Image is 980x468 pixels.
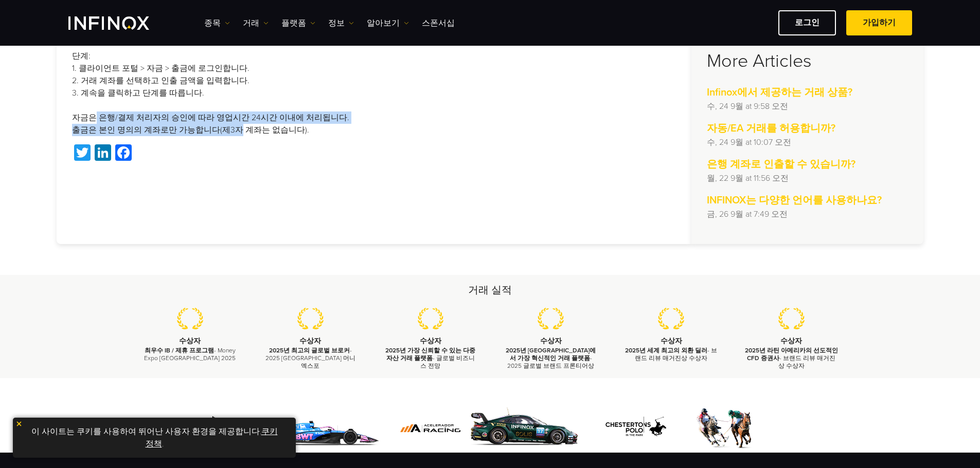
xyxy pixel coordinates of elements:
p: - 2025 글로벌 브랜드 프론티어상 [504,347,598,370]
h2: 거래 실적 [130,283,850,297]
p: - 글로벌 비즈니스 전망 [383,347,478,370]
p: - 2025 [GEOGRAPHIC_DATA] 머니 엑스포 [263,347,358,370]
p: 단계: 1. 클라이언트 포털 > 자금 > 출금에 로그인합니다. 2. 거래 계좌를 선택하고 인출 금액을 입력합니다. 3. 계속을 클릭하고 단계를 따릅니다. 자금은 은행/결제 처... [72,50,676,136]
strong: 은행 계좌로 인출할 수 있습니까? [707,158,856,171]
img: yellow close icon [15,420,23,427]
a: 종목 [204,17,230,29]
strong: 수상자 [179,336,201,345]
a: 알아보기 [367,17,409,29]
p: 금, 26 9월 at 7:49 오전 [707,208,908,220]
a: 가입하기 [846,10,912,35]
strong: 2025년 최고의 글로벌 브로커 [269,347,350,354]
p: 수, 24 9월 at 9:58 오전 [707,100,908,113]
a: Twitter [72,144,93,164]
p: - 브랜드 리뷰 매거진상 수상자 [744,347,839,370]
strong: Infinox에서 제공하는 거래 상품? [707,86,852,99]
strong: 2025년 [GEOGRAPHIC_DATA]에서 가장 혁신적인 거래 플랫폼 [506,347,596,362]
strong: 수상자 [780,336,802,345]
a: 거래 [243,17,269,29]
a: 스폰서십 [422,17,455,29]
p: 수, 24 9월 at 10:07 오전 [707,136,908,148]
p: - Money Expo [GEOGRAPHIC_DATA] 2025 [143,347,238,362]
strong: 2025년 세계 최고의 외환 딜러 [625,347,707,354]
p: 월, 22 9월 at 11:56 오전 [707,172,908,184]
a: 자동/EA 거래를 허용합니까? 수, 24 9월 at 10:07 오전 [707,121,908,148]
p: 이 사이트는 쿠키를 사용하여 뛰어난 사용자 환경을 제공합니다. . [18,423,291,453]
a: Facebook [113,144,134,164]
a: INFINOX Logo [68,16,173,30]
a: 플랫폼 [281,17,315,29]
a: INFINOX는 다양한 언어를 사용하나요? 금, 26 9월 at 7:49 오전 [707,193,908,220]
strong: 수상자 [661,336,682,345]
strong: 수상자 [299,336,321,345]
a: Infinox에서 제공하는 거래 상품? 수, 24 9월 at 9:58 오전 [707,85,908,113]
strong: 2025년 가장 신뢰할 수 있는 다중 자산 거래 플랫폼 [385,347,475,362]
a: 정보 [328,17,354,29]
strong: 최우수 IB / 제휴 프로그램 [145,347,214,354]
a: LinkedIn [93,144,113,164]
strong: INFINOX는 다양한 언어를 사용하나요? [707,194,882,207]
strong: 수상자 [420,336,441,345]
h3: More Articles [707,50,908,72]
a: 로그인 [778,10,836,35]
strong: 자동/EA 거래를 허용합니까? [707,122,835,135]
strong: 수상자 [540,336,562,345]
p: - 브랜드 리뷰 매거진상 수상자 [624,347,719,362]
strong: 2025년 라틴 아메리카의 선도적인 CFD 증권사 [745,347,838,362]
a: 은행 계좌로 인출할 수 있습니까? 월, 22 9월 at 11:56 오전 [707,157,908,184]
